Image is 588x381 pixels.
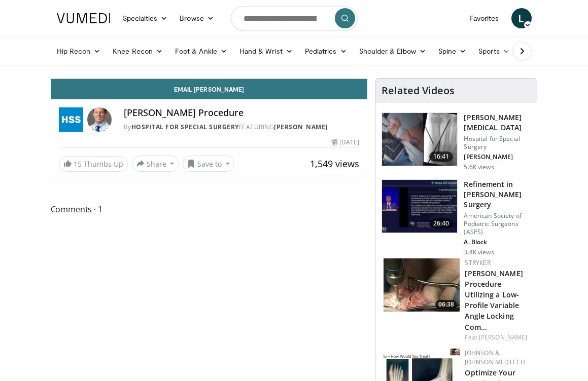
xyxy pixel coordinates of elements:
a: Browse [174,8,220,28]
h4: Related Videos [382,85,455,97]
p: 3.4K views [464,248,494,256]
a: Knee Recon [107,41,169,61]
button: Share [132,156,179,172]
h3: [PERSON_NAME] [MEDICAL_DATA] [464,112,531,133]
div: [DATE] [332,138,359,147]
img: Hospital for Special Surgery [59,107,83,132]
a: Specialties [117,8,174,28]
a: L [511,8,532,28]
a: Hand & Wrist [233,41,299,61]
a: Favorites [463,8,505,28]
a: [PERSON_NAME] Procedure Utilizing a Low-Profile Variable Angle Locking Com… [465,269,523,332]
p: [PERSON_NAME] [464,153,531,161]
a: [PERSON_NAME] [479,333,527,341]
a: Stryker [465,258,490,267]
p: A. Block [464,238,531,246]
a: Shoulder & Elbow [353,41,432,61]
span: 26:40 [429,218,454,228]
a: 15 Thumbs Up [59,156,128,172]
h3: Refinement in [PERSON_NAME] Surgery [464,179,531,210]
a: Foot & Ankle [169,41,233,61]
p: 5.6K views [464,163,494,171]
a: 06:38 [384,258,460,312]
span: 06:38 [435,300,457,309]
a: [PERSON_NAME] [274,123,328,131]
img: a53247ce-170f-4d07-852c-edd558452580.150x105_q85_crop-smart_upscale.jpg [382,180,457,233]
img: VuMedi Logo [57,13,111,23]
a: 26:40 Refinement in [PERSON_NAME] Surgery American Society of Podiatric Surgeons (ASPS) A. Block ... [382,179,531,256]
a: 16:41 [PERSON_NAME] [MEDICAL_DATA] Hospital for Special Surgery [PERSON_NAME] 5.6K views [382,112,531,171]
span: Comments 1 [51,203,368,216]
a: Sports [472,41,516,61]
p: Hospital for Special Surgery [464,135,531,151]
a: Spine [432,41,472,61]
a: Hospital for Special Surgery [131,123,239,131]
div: Feat. [465,333,529,342]
img: Avatar [87,107,112,132]
a: Hip Recon [51,41,107,61]
p: American Society of Podiatric Surgeons (ASPS) [464,212,531,236]
a: Pediatrics [299,41,353,61]
img: c5151720-8caa-4a76-8283-e6ec7de3c576.150x105_q85_crop-smart_upscale.jpg [382,113,457,166]
input: Search topics, interventions [231,6,358,30]
button: Save to [183,156,234,172]
span: 16:41 [429,151,454,162]
span: 15 [74,159,82,169]
a: Johnson & Johnson MedTech [465,349,525,366]
div: By FEATURING [124,123,360,132]
a: Email [PERSON_NAME] [51,79,368,99]
span: 1,549 views [310,158,359,170]
img: e6a9006f-8673-4784-8dbb-f016d863a102.150x105_q85_crop-smart_upscale.jpg [384,258,460,312]
h4: [PERSON_NAME] Procedure [124,107,360,119]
